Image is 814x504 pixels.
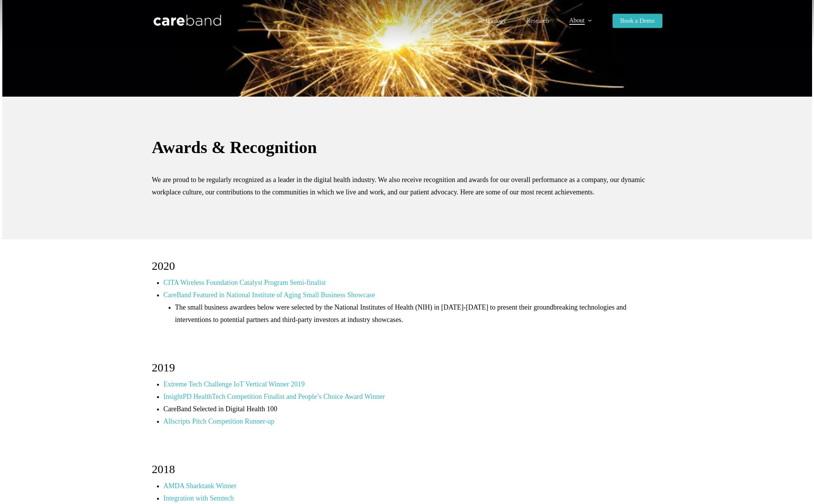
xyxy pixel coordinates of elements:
a: InsightPD HealthTech Competition Finalist and People’s Choice Award Winner [164,393,385,400]
a: Book a Demo [613,18,662,24]
span: 2018 [152,463,175,475]
a: Applications [418,17,457,24]
a: Extreme Tech Challenge IoT Vertical Winner 2019 [164,380,305,388]
span: 2020 [152,259,175,272]
span: The small business awardees below were selected by the National Institutes of Health (NIH) in [DA... [175,303,626,324]
a: Allscripts Pitch Competition Runner-up [164,417,275,425]
span: 2019 [152,361,175,374]
a: About [569,17,592,24]
span: Book a Demo [620,17,655,24]
p: We are proud to be regularly recognized as a leader in the digital health industry. We also recei... [152,174,662,198]
span: Awards & Recognition [152,138,317,157]
a: Products [376,18,398,24]
span: CareBand Selected in Digital Health 100 [164,405,277,413]
a: Research [526,18,549,24]
a: Integration with Semtech [164,494,234,502]
a: CareBand Featured in National Institute of Aging Small Business Showcase [164,291,375,299]
a: AMDA Sharktank Winner [164,482,237,490]
a: Technology [477,18,506,24]
span: About [569,17,585,24]
span: Applications [418,17,449,24]
a: CITA Wireless Foundation Catalyst Program Semi-finalist [164,279,326,286]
